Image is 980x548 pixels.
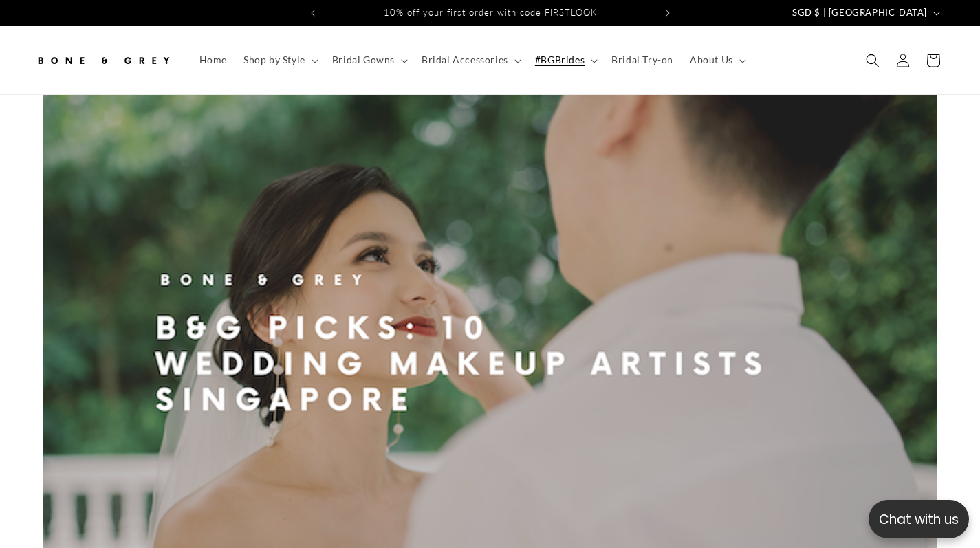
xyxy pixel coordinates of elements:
[413,45,527,74] summary: Bridal Accessories
[243,54,305,66] span: Shop by Style
[535,54,585,66] span: #BGBrides
[384,7,597,18] span: 10% off your first order with code FIRSTLOOK
[869,500,969,538] button: Open chatbox
[235,45,324,74] summary: Shop by Style
[34,45,172,76] img: Bone and Grey Bridal
[191,45,235,74] a: Home
[30,40,177,80] a: Bone and Grey Bridal
[324,45,413,74] summary: Bridal Gowns
[199,54,227,66] span: Home
[422,54,508,66] span: Bridal Accessories
[792,6,927,20] span: SGD $ | [GEOGRAPHIC_DATA]
[332,54,395,66] span: Bridal Gowns
[682,45,752,74] summary: About Us
[869,509,969,529] p: Chat with us
[527,45,603,74] summary: #BGBrides
[611,54,673,66] span: Bridal Try-on
[603,45,682,74] a: Bridal Try-on
[690,54,733,66] span: About Us
[858,45,888,76] summary: Search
